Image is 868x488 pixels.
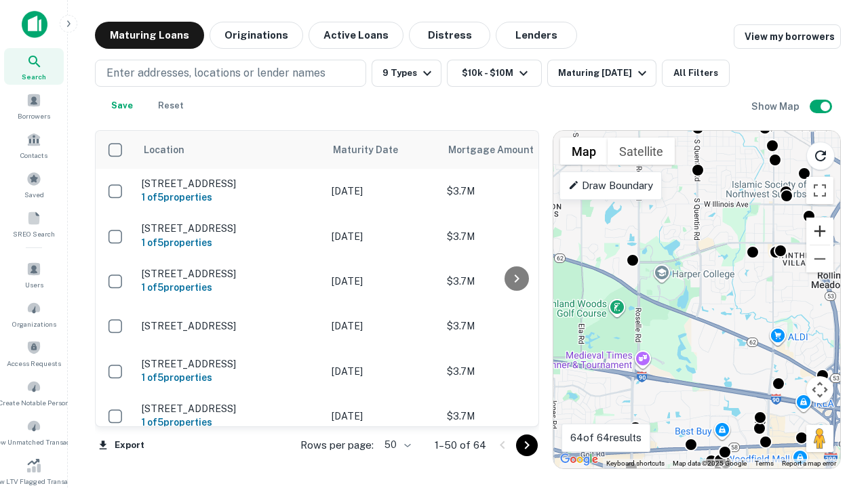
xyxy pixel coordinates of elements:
a: Create Notable Person [4,374,64,411]
button: Maturing [DATE] [547,60,656,87]
button: Show street map [560,138,608,165]
button: Lenders [496,22,577,49]
p: Draw Boundary [568,178,653,194]
th: Location [135,131,325,169]
a: Borrowers [4,87,64,124]
p: [DATE] [332,229,433,244]
p: Enter addresses, locations or lender names [106,65,325,81]
button: Keyboard shortcuts [606,459,665,468]
span: Users [25,279,43,290]
p: [DATE] [332,409,433,424]
button: Show satellite imagery [608,138,675,165]
button: Go to next page [516,434,538,456]
button: Maturing Loans [95,22,204,49]
a: Terms (opens in new tab) [755,460,774,467]
a: Contacts [4,127,64,163]
button: Distress [409,22,490,49]
p: [DATE] [332,319,433,333]
img: capitalize-icon.png [22,11,47,38]
button: Reset [149,92,193,119]
a: Saved [4,166,64,203]
button: Originations [210,22,303,49]
a: View my borrowers [734,24,841,49]
a: Report a map error [782,460,836,467]
h6: 1 of 5 properties [142,415,318,430]
button: Active Loans [309,22,403,49]
button: Zoom out [806,245,833,272]
span: Access Requests [7,358,61,369]
p: 1–50 of 64 [435,437,486,453]
span: Saved [24,189,44,200]
span: Map data ©2025 Google [673,460,747,467]
p: $3.7M [447,409,583,424]
button: Toggle fullscreen view [806,177,833,204]
button: All Filters [662,60,730,87]
p: $3.7M [447,229,583,244]
p: [DATE] [332,274,433,289]
span: Maturity Date [333,142,416,158]
p: [STREET_ADDRESS] [142,358,318,370]
a: Users [4,256,64,293]
p: $3.7M [447,319,583,333]
p: $3.7M [447,274,583,289]
h6: 1 of 5 properties [142,370,318,385]
a: Access Requests [4,335,64,371]
button: Zoom in [806,218,833,245]
div: Maturing [DATE] [558,65,650,81]
p: 64 of 64 results [570,430,642,446]
p: Rows per page: [300,437,374,453]
a: SREO Search [4,205,64,242]
img: Google [557,451,601,468]
button: Map camera controls [806,376,833,403]
th: Mortgage Amount [440,131,589,169]
span: SREO Search [13,228,55,239]
button: $10k - $10M [447,60,542,87]
p: [DATE] [332,364,433,379]
button: Export [95,435,148,455]
h6: 1 of 5 properties [142,280,318,295]
p: [STREET_ADDRESS] [142,320,318,332]
span: Organizations [12,319,56,329]
p: [DATE] [332,184,433,199]
a: Organizations [4,296,64,332]
th: Maturity Date [325,131,440,169]
p: $3.7M [447,184,583,199]
span: Mortgage Amount [448,142,551,158]
span: Search [22,71,46,82]
button: Save your search to get updates of matches that match your search criteria. [100,92,144,119]
p: [STREET_ADDRESS] [142,178,318,190]
h6: 1 of 5 properties [142,235,318,250]
p: $3.7M [447,364,583,379]
button: 9 Types [372,60,441,87]
p: [STREET_ADDRESS] [142,268,318,280]
span: Borrowers [18,110,50,121]
iframe: Chat Widget [800,380,868,445]
a: Review Unmatched Transactions [4,413,64,450]
p: [STREET_ADDRESS] [142,222,318,235]
p: [STREET_ADDRESS] [142,403,318,415]
button: Reload search area [806,142,835,170]
span: Contacts [20,150,47,161]
span: Location [143,142,184,158]
h6: 1 of 5 properties [142,190,318,205]
button: Enter addresses, locations or lender names [95,60,366,87]
div: 50 [379,435,413,455]
h6: Show Map [751,99,802,114]
a: Search [4,48,64,85]
a: Open this area in Google Maps (opens a new window) [557,451,601,468]
div: 0 0 [553,131,840,468]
